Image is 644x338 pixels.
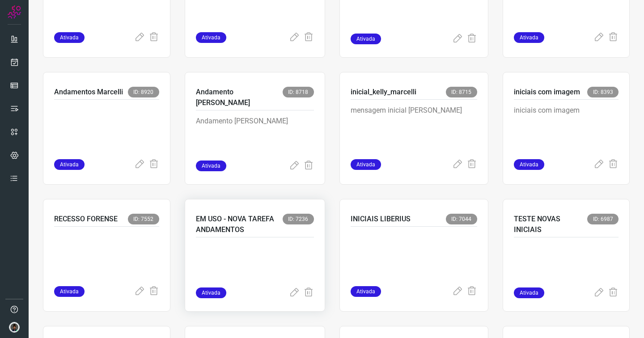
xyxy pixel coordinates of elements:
p: iniciais com imagem [514,87,580,97]
p: EM USO - NOVA TAREFA ANDAMENTOS [196,214,283,235]
p: Andamento [PERSON_NAME] [196,116,314,161]
span: Ativada [514,159,544,170]
p: RECESSO FORENSE [54,214,118,224]
span: ID: 7236 [283,214,314,224]
p: TESTE NOVAS INICIAIS [514,214,588,235]
span: Ativada [514,32,544,43]
span: Ativada [54,159,85,170]
p: INICIAIS LIBERIUS [351,214,411,224]
p: iniciais com imagem [514,105,619,150]
p: Andamentos Marcelli [54,87,123,97]
span: ID: 6987 [587,214,619,224]
p: mensagem inicial [PERSON_NAME] [351,105,477,150]
img: Logo [8,5,21,19]
p: Andamento [PERSON_NAME] [196,87,283,108]
span: ID: 8718 [283,87,314,97]
span: Ativada [196,161,226,171]
span: Ativada [351,159,381,170]
span: ID: 8393 [587,87,619,97]
p: inicial_kelly_marcelli [351,87,416,97]
span: ID: 8920 [128,87,159,97]
span: Ativada [54,32,85,43]
span: ID: 7552 [128,214,159,224]
span: Ativada [514,287,544,298]
span: ID: 8715 [446,87,477,97]
span: Ativada [196,32,226,43]
span: ID: 7044 [446,214,477,224]
span: Ativada [196,287,226,298]
span: Ativada [54,286,85,297]
span: Ativada [351,286,381,297]
img: d44150f10045ac5288e451a80f22ca79.png [9,322,20,333]
span: Ativada [351,34,381,44]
